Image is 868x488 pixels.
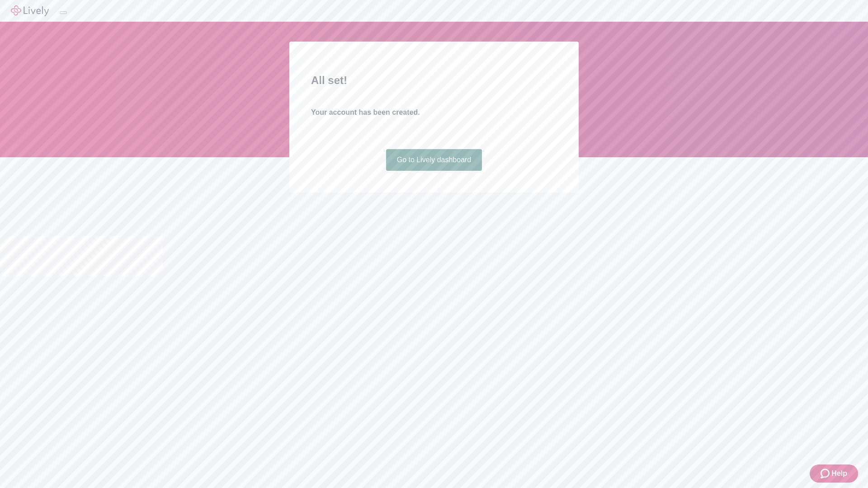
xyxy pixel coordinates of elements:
[311,107,557,118] h4: Your account has been created.
[311,72,557,89] h2: All set!
[386,149,482,171] a: Go to Lively dashboard
[831,468,847,479] span: Help
[810,465,858,483] button: Zendesk support iconHelp
[821,468,831,479] svg: Zendesk support icon
[60,11,67,14] button: Log out
[11,5,49,16] img: Lively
